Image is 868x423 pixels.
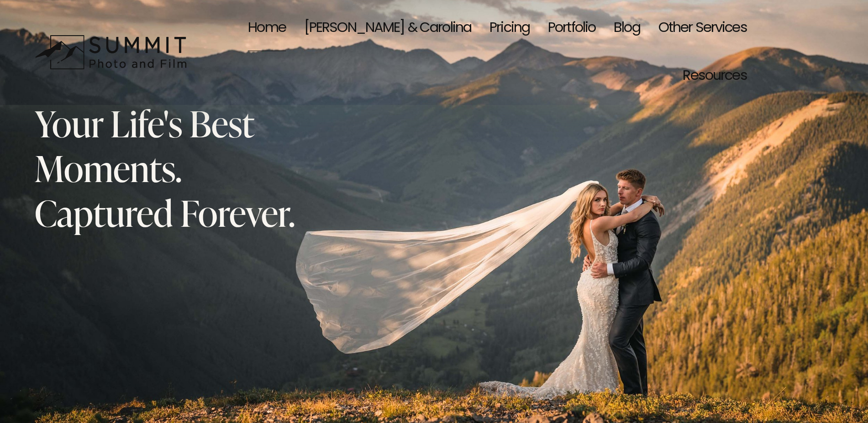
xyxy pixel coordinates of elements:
[248,5,286,52] a: Home
[683,54,747,99] span: Resources
[548,5,595,52] a: Portfolio
[658,6,747,51] span: Other Services
[35,35,192,70] img: Summit Photo and Film
[683,52,747,100] a: folder dropdown
[35,100,331,235] h2: Your Life's Best Moments. Captured Forever.
[658,5,747,52] a: folder dropdown
[304,5,471,52] a: [PERSON_NAME] & Carolina
[614,5,640,52] a: Blog
[489,5,530,52] a: Pricing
